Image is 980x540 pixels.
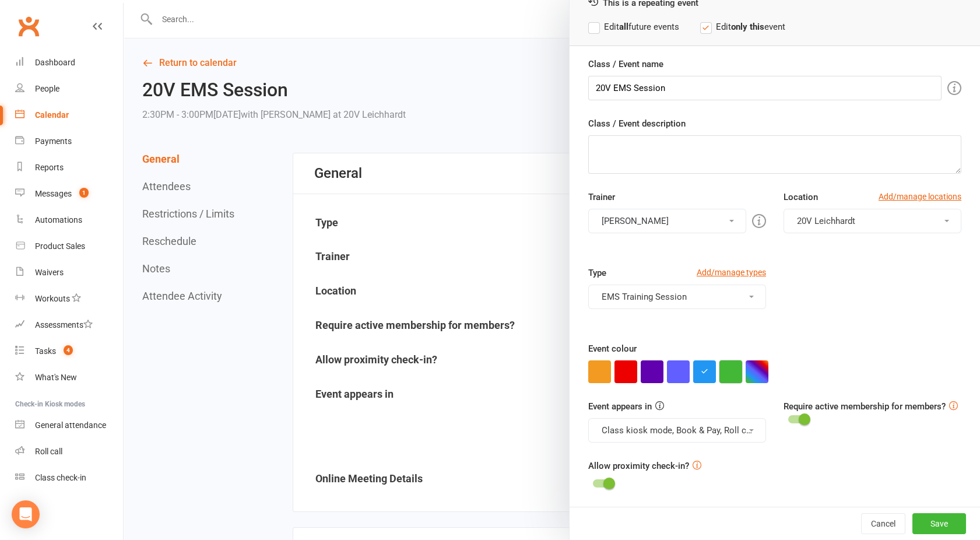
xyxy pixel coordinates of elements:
div: Waivers [35,268,64,277]
div: Roll call [35,447,62,456]
a: Dashboard [15,50,123,76]
a: Assessments [15,312,123,338]
label: Type [588,266,606,280]
label: Require active membership for members? [784,401,946,412]
button: EMS Training Session [588,285,766,309]
div: Open Intercom Messenger [12,500,40,528]
div: Product Sales [35,241,85,251]
span: 4 [64,345,73,355]
a: Add/manage locations [879,190,961,203]
button: Class kiosk mode, Book & Pay, Roll call [588,418,766,443]
label: Event appears in [588,399,652,413]
div: Assessments [35,320,93,329]
a: Class kiosk mode [15,465,123,491]
div: Class check-in [35,473,86,482]
label: Allow proximity check-in? [588,459,689,473]
button: Save [912,513,966,534]
label: Edit future events [588,20,679,34]
div: Automations [35,215,82,225]
button: [PERSON_NAME] [588,209,746,233]
label: Class / Event description [588,117,686,131]
label: Location [784,190,818,204]
a: Workouts [15,286,123,312]
label: Event colour [588,342,637,356]
label: Trainer [588,190,615,204]
a: Reports [15,155,123,181]
a: Product Sales [15,233,123,260]
div: Dashboard [35,58,75,67]
a: Calendar [15,102,123,128]
a: Messages 1 [15,181,123,207]
div: Messages [35,189,72,198]
div: Payments [35,136,72,146]
strong: all [619,22,628,32]
label: Edit event [700,20,785,34]
span: 20V Leichhardt [797,216,855,226]
a: People [15,76,123,102]
span: 1 [79,188,89,198]
label: Class / Event name [588,57,663,71]
div: People [35,84,59,93]
a: Payments [15,128,123,155]
input: Enter event name [588,76,942,100]
a: Clubworx [14,12,43,41]
div: General attendance [35,420,106,430]
div: Workouts [35,294,70,303]
a: General attendance kiosk mode [15,412,123,439]
a: Automations [15,207,123,233]
button: 20V Leichhardt [784,209,961,233]
a: Tasks 4 [15,338,123,364]
a: Waivers [15,260,123,286]
button: Cancel [861,513,905,534]
div: What's New [35,373,77,382]
a: What's New [15,364,123,391]
div: Tasks [35,346,56,356]
a: Roll call [15,439,123,465]
div: Reports [35,163,64,172]
a: Add/manage types [697,266,766,279]
strong: only this [731,22,764,32]
div: Calendar [35,110,69,120]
